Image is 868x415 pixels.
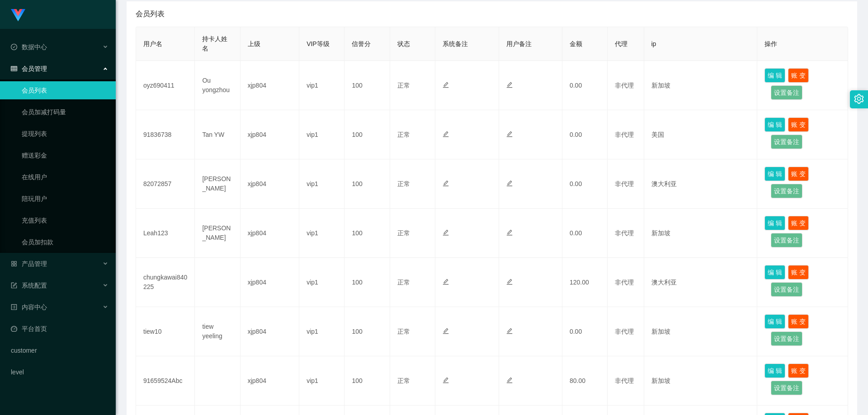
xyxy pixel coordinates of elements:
[506,328,513,334] i: 图标: edit
[241,159,299,209] td: xjp804
[22,81,108,99] a: 会员列表
[352,40,371,47] span: 信誉分
[397,279,410,286] span: 正常
[397,131,410,138] span: 正常
[248,40,260,47] span: 上级
[299,258,344,307] td: vip1
[344,159,390,209] td: 100
[22,125,108,143] a: 提现列表
[136,110,195,159] td: 91836738
[764,167,785,181] button: 编 辑
[788,216,809,230] button: 账 变
[764,265,785,280] button: 编 辑
[136,159,195,209] td: 82072857
[11,282,47,289] span: 系统配置
[644,258,758,307] td: 澳大利亚
[615,229,634,237] span: 非代理
[443,131,449,137] i: 图标: edit
[11,9,25,22] img: logo.9652507e.png
[443,377,449,383] i: 图标: edit
[771,135,802,149] button: 设置备注
[11,303,47,311] span: 内容中心
[202,35,227,52] span: 持卡人姓名
[136,307,195,356] td: tiew10
[443,180,449,187] i: 图标: edit
[771,184,802,198] button: 设置备注
[788,314,809,329] button: 账 变
[241,258,299,307] td: xjp804
[307,40,330,47] span: VIP等级
[22,233,108,251] a: 会员加扣款
[136,61,195,110] td: oyz690411
[615,328,634,335] span: 非代理
[11,65,47,72] span: 会员管理
[562,356,608,406] td: 80.00
[22,103,108,121] a: 会员加减打码量
[143,40,162,47] span: 用户名
[771,381,802,395] button: 设置备注
[299,209,344,258] td: vip1
[11,43,47,51] span: 数据中心
[615,377,634,384] span: 非代理
[788,364,809,378] button: 账 变
[397,180,410,187] span: 正常
[11,44,17,50] i: 图标: check-circle-o
[136,209,195,258] td: Leah123
[136,258,195,307] td: chungkawai840225
[11,65,17,72] i: 图标: table
[771,233,802,247] button: 设置备注
[562,209,608,258] td: 0.00
[11,304,17,310] i: 图标: profile
[195,110,240,159] td: Tan YW
[299,307,344,356] td: vip1
[443,328,449,334] i: 图标: edit
[397,82,410,89] span: 正常
[11,320,108,338] a: 图标: dashboard平台首页
[11,341,108,359] a: customer
[299,61,344,110] td: vip1
[764,117,785,132] button: 编 辑
[562,61,608,110] td: 0.00
[771,85,802,100] button: 设置备注
[771,331,802,346] button: 设置备注
[644,307,758,356] td: 新加坡
[22,211,108,229] a: 充值列表
[644,356,758,406] td: 新加坡
[788,167,809,181] button: 账 变
[506,180,513,187] i: 图标: edit
[195,307,240,356] td: tiew yeeling
[195,159,240,209] td: [PERSON_NAME]
[443,229,449,236] i: 图标: edit
[644,159,758,209] td: 澳大利亚
[344,110,390,159] td: 100
[344,356,390,406] td: 100
[11,261,17,267] i: 图标: appstore-o
[570,40,582,47] span: 金额
[443,40,468,47] span: 系统备注
[344,258,390,307] td: 100
[22,168,108,186] a: 在线用户
[195,61,240,110] td: Ou yongzhou
[397,377,410,384] span: 正常
[771,282,802,297] button: 设置备注
[506,131,513,137] i: 图标: edit
[506,40,532,47] span: 用户备注
[299,356,344,406] td: vip1
[299,159,344,209] td: vip1
[764,68,785,83] button: 编 辑
[764,216,785,230] button: 编 辑
[11,363,108,381] a: level
[22,190,108,208] a: 陪玩用户
[136,356,195,406] td: 91659524Abc
[562,258,608,307] td: 120.00
[241,356,299,406] td: xjp804
[506,279,513,285] i: 图标: edit
[615,279,634,286] span: 非代理
[644,209,758,258] td: 新加坡
[562,110,608,159] td: 0.00
[562,159,608,209] td: 0.00
[506,377,513,383] i: 图标: edit
[397,40,410,47] span: 状态
[644,110,758,159] td: 美国
[344,61,390,110] td: 100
